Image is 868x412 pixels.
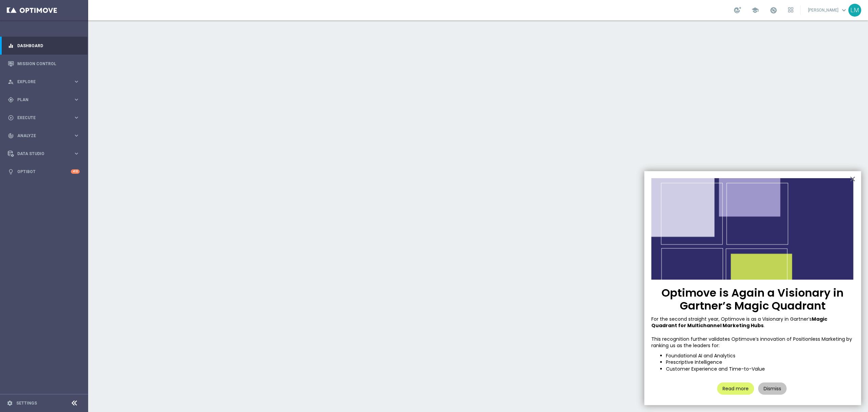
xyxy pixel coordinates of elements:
[8,151,73,157] div: Data Studio
[17,134,73,138] span: Analyze
[758,382,787,395] button: Dismiss
[17,163,71,181] a: Optibot
[8,37,80,55] div: Dashboard
[8,115,14,121] i: play_circle_outline
[17,80,73,84] span: Explore
[16,401,37,405] a: Settings
[717,382,754,395] button: Read more
[849,173,856,184] button: Close
[73,96,80,103] i: keyboard_arrow_right
[17,55,80,73] a: Mission Control
[8,115,73,121] div: Execute
[651,316,828,329] strong: Magic Quadrant for Multichannel Marketing Hubs
[73,78,80,85] i: keyboard_arrow_right
[8,79,14,85] i: person_search
[651,336,854,349] p: This recognition further validates Optimove’s innovation of Positionless Marketing by ranking us ...
[651,316,812,322] span: For the second straight year, Optimove is as a Visionary in Gartner’s
[840,6,848,14] span: keyboard_arrow_down
[8,163,80,181] div: Optibot
[666,359,854,366] li: Prescriptive Intelligence
[17,116,73,120] span: Execute
[666,353,854,359] li: Foundational AI and Analytics
[71,169,80,174] div: +10
[8,43,14,49] i: equalizer
[807,5,848,15] a: [PERSON_NAME]
[8,79,73,85] div: Explore
[73,114,80,121] i: keyboard_arrow_right
[8,169,14,175] i: lightbulb
[751,6,759,14] span: school
[8,133,73,139] div: Analyze
[666,366,854,373] li: Customer Experience and Time-to-Value
[848,4,861,17] div: LM
[73,150,80,157] i: keyboard_arrow_right
[764,322,765,329] span: .
[17,98,73,102] span: Plan
[17,152,73,156] span: Data Studio
[17,37,80,55] a: Dashboard
[8,97,14,103] i: gps_fixed
[8,55,80,73] div: Mission Control
[8,97,73,103] div: Plan
[7,400,13,406] i: settings
[73,132,80,139] i: keyboard_arrow_right
[651,286,854,313] p: Optimove is Again a Visionary in Gartner’s Magic Quadrant
[8,133,14,139] i: track_changes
